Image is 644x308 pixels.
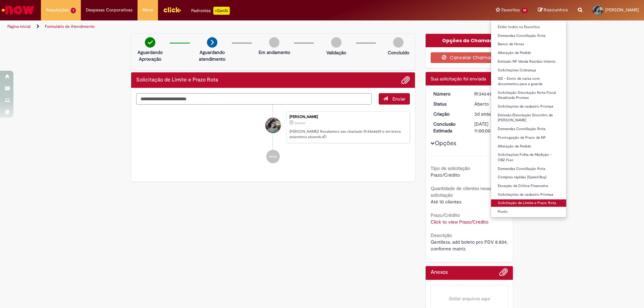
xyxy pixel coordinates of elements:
[431,232,452,238] b: Descrição
[431,219,488,225] a: Click to view Prazo/Crédito
[163,5,181,15] img: click_logo_yellow_360x200.png
[499,268,508,280] button: Adicionar anexos
[428,121,470,134] dt: Conclusão Estimada
[326,49,346,56] p: Validação
[191,7,230,15] div: Padroniza
[491,134,566,141] a: Prorrogação de Prazo de NF
[86,7,132,13] span: Despesas Corporativas
[605,7,639,13] span: [PERSON_NAME]
[392,96,406,102] span: Enviar
[538,7,568,13] a: Rascunhos
[431,172,460,178] span: Prazo/Crédito
[491,75,566,87] a: GD - Envio de caixa com documentos para a guarda
[401,76,410,84] button: Adicionar anexos
[294,121,305,125] time: 30/08/2025 08:44:05
[431,76,486,82] span: Sua solicitação foi enviada
[289,115,406,119] div: [PERSON_NAME]
[136,93,372,105] textarea: Digite sua mensagem aqui...
[379,93,410,105] button: Enviar
[431,52,508,63] button: Cancelar Chamado
[491,58,566,65] a: Emissão NF Venda Resíduo Interno
[393,37,404,48] img: img-circle-grey.png
[1,3,35,17] img: ServiceNow
[491,20,567,218] ul: Favoritos
[491,151,566,164] a: Solicitações Folha de Medição - OBZ Fixo
[474,90,505,97] div: R13464609
[491,143,566,150] a: Alteração de Pedido
[491,49,566,57] a: Alteração de Pedido
[491,174,566,181] a: Compras rápidas (Speed Buy)
[431,269,448,275] h2: Anexos
[428,101,470,107] dt: Status
[46,7,69,13] span: Requisições
[491,182,566,190] a: Exceção da Crítica Financeira
[491,208,566,215] a: Ponto
[474,111,505,117] div: 30/08/2025 08:44:05
[491,32,566,40] a: Demandas Conciliação Rota
[428,90,470,97] dt: Número
[136,105,410,170] ul: Histórico de tíquete
[491,67,566,74] a: Solicitações Cobrança
[269,37,279,48] img: img-circle-grey.png
[207,37,217,48] img: arrow-next.png
[145,37,155,48] img: check-circle-green.png
[196,49,228,62] p: Aguardando atendimento
[474,121,505,134] div: [DATE] 11:00:00
[474,101,505,107] div: Aberto
[491,199,566,207] a: Solicitação de Limite e Prazo Rota
[7,24,31,29] a: Página inicial
[428,111,470,117] dt: Criação
[259,49,290,56] p: Em andamento
[265,118,281,133] div: Iara Fabia Castro Viana Silva
[213,7,230,15] p: +GenAi
[136,111,410,143] li: Iara Fabia Castro Viana Silva
[474,111,491,117] span: 3d atrás
[331,37,341,48] img: img-circle-grey.png
[426,34,513,47] div: Opções do Chamado
[491,165,566,173] a: Demandas Conciliação Rota
[491,41,566,48] a: Banco de Horas
[71,8,76,13] span: 1
[491,191,566,198] a: Solicitações de cadastro Promax
[544,7,568,13] span: Rascunhos
[431,199,461,205] span: Até 10 clientes
[388,49,409,56] p: Concluído
[134,49,166,62] p: Aguardando Aprovação
[45,24,95,29] a: Formulário de Atendimento
[491,23,566,31] a: Exibir todos os Favoritos
[289,129,406,139] p: [PERSON_NAME]! Recebemos seu chamado R13464609 e em breve estaremos atuando.
[136,77,218,83] h2: Solicitação de Limite e Prazo Rota Histórico de tíquete
[431,212,460,218] b: Prazo/Crédito
[491,112,566,124] a: Emissão/Devolução Encontro de [PERSON_NAME]
[521,8,528,13] span: 19
[474,111,491,117] time: 30/08/2025 08:44:05
[491,125,566,133] a: Demandas Conciliação Rota
[143,7,153,13] span: More
[501,7,520,13] span: Favoritos
[431,185,492,198] b: Quantidade de clientes nessa solicitação
[431,165,470,171] b: Tipo de solicitação
[491,103,566,110] a: Solicitações de cadastro Promax
[431,239,509,252] span: Gentileza, add boleto pro PDV 8.804, conforme matriz.
[294,121,305,125] span: 3d atrás
[5,20,424,33] ul: Trilhas de página
[491,89,566,102] a: Solicitação Devolução Nota Fiscal Atualizada Promax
